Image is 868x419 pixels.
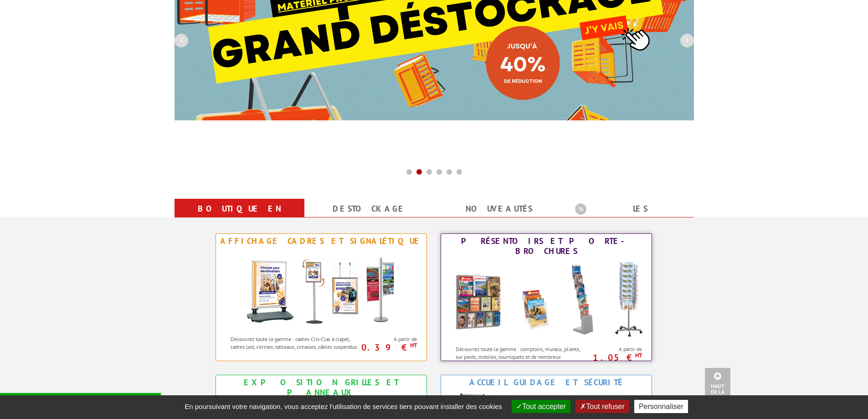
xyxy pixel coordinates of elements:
div: Exposition Grilles et Panneaux [218,378,424,398]
sup: HT [410,341,417,349]
div: Accueil Guidage et Sécurité [443,378,649,388]
button: Tout refuser [575,400,629,413]
div: Présentoirs et Porte-brochures [443,236,649,256]
button: Personnaliser (fenêtre modale) [634,400,688,413]
p: Découvrez toute la gamme : cadres Clic-Clac à clapet, cadres Led, vitrines, tableaux, cimaises, c... [231,335,360,351]
a: Les promotions [575,201,683,233]
img: Affichage Cadres et Signalétique [237,248,406,331]
a: Destockage [315,201,423,217]
a: Affichage Cadres et Signalétique Affichage Cadres et Signalétique Découvrez toute la gamme : cadr... [216,233,427,361]
a: Boutique en ligne [185,201,293,233]
a: Présentoirs et Porte-brochures Présentoirs et Porte-brochures Découvrez toute la gamme : comptoir... [441,233,652,361]
b: Les promotions [575,201,689,219]
p: 0.39 € [359,345,417,350]
a: nouveautés [445,201,553,217]
span: En poursuivant votre navigation, vous acceptez l'utilisation de services tiers pouvant installer ... [180,403,507,410]
div: Affichage Cadres et Signalétique [218,236,424,246]
span: A partir de [363,336,417,343]
span: A partir de [588,346,642,353]
a: Haut de la page [705,368,730,405]
sup: HT [635,352,642,359]
button: Tout accepter [512,400,570,413]
p: 1.05 € [584,355,642,360]
img: Présentoirs et Porte-brochures [446,259,647,341]
p: Découvrez toute la gamme : comptoirs, muraux, pliants, sur pieds, mobiles, tourniquets et de nomb... [456,345,586,368]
